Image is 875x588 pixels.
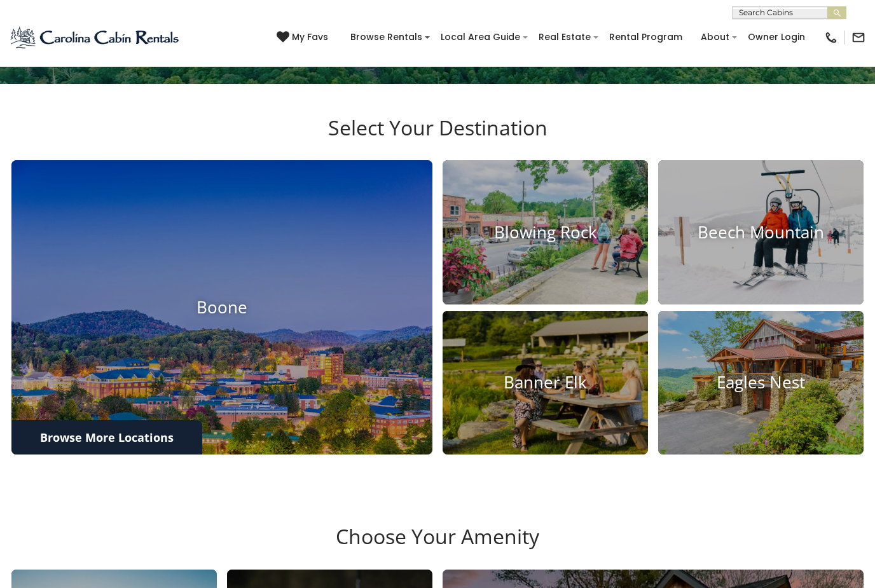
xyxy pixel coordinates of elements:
a: Real Estate [532,27,597,47]
a: About [694,27,736,47]
span: My Favs [292,31,328,44]
a: Banner Elk [443,311,648,455]
h3: Select Your Destination [10,116,865,160]
a: Browse Rentals [344,27,429,47]
h4: Boone [11,297,432,317]
h4: Beech Mountain [658,222,864,242]
a: Owner Login [741,27,811,47]
a: Beech Mountain [658,160,864,304]
img: phone-regular-black.png [824,31,838,44]
a: Eagles Nest [658,311,864,455]
h4: Blowing Rock [443,222,648,242]
a: Local Area Guide [434,27,527,47]
img: mail-regular-black.png [851,31,865,44]
a: My Favs [277,31,331,44]
h4: Eagles Nest [658,373,864,392]
a: Rental Program [603,27,689,47]
a: Boone [11,160,432,455]
a: Browse More Locations [11,420,202,455]
img: Blue-2.png [10,25,181,50]
a: Blowing Rock [443,160,648,304]
h4: Banner Elk [443,373,648,392]
h3: Choose Your Amenity [10,524,865,569]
